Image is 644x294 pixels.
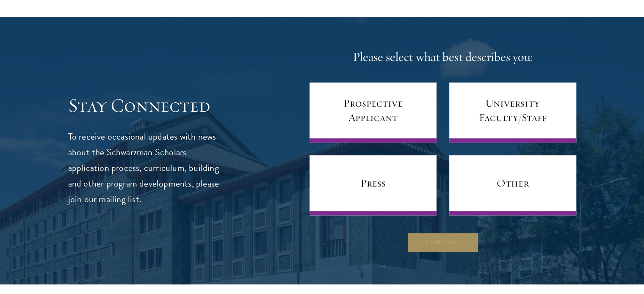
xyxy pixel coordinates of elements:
[310,49,576,66] h4: Please select what best describes you:
[68,129,227,207] p: To receive occasional updates with news about the Schwarzman Scholars application process, curric...
[449,82,576,143] a: University Faculty/Staff
[68,94,227,118] h3: Stay Connected
[310,155,437,215] a: Press
[407,232,479,253] button: Continue
[449,155,576,215] a: Other
[310,82,437,143] a: Prospective Applicant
